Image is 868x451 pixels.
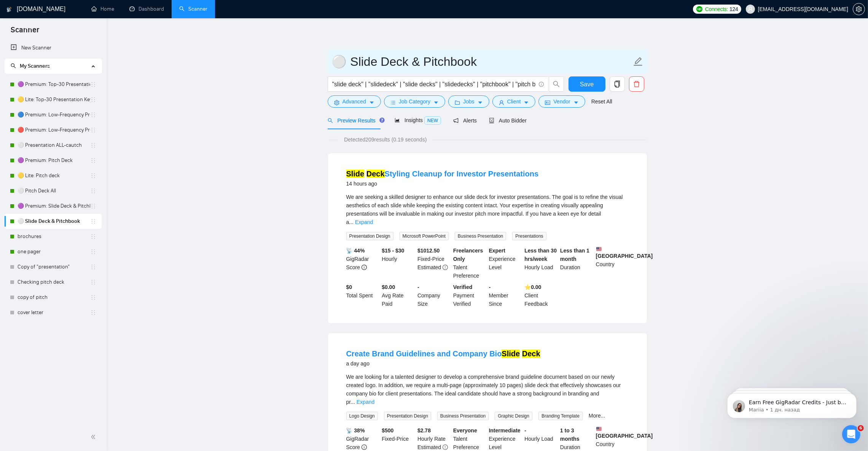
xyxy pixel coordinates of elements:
[334,100,339,105] span: setting
[179,6,207,12] a: searchScanner
[400,232,449,240] span: Microsoft PowerPoint
[591,97,612,106] a: Reset All
[512,232,546,240] span: Presentations
[346,349,540,358] a: Create Brand Guidelines and Company BioSlide Deck
[18,199,90,214] a: 🟣 Premium: Slide Deck & Pitchbook
[453,248,483,262] b: Freelancers Only
[417,248,440,254] b: $ 1012.50
[379,117,385,124] div: Tooltip anchor
[416,246,452,280] div: Fixed-Price
[5,275,102,290] li: Checking pitch deck
[90,112,96,118] span: holder
[524,427,526,434] b: -
[560,248,589,262] b: Less than 1 month
[90,127,96,133] span: holder
[5,40,102,56] li: New Scanner
[573,100,579,105] span: caret-down
[629,81,644,87] span: delete
[18,122,90,138] a: 🔴 Premium: Low-Frequency Presentations
[580,79,594,89] span: Save
[346,170,365,178] mark: Slide
[90,97,96,103] span: holder
[350,399,355,405] span: ...
[417,284,419,290] b: -
[18,305,90,320] a: cover letter
[366,170,385,178] mark: Deck
[453,284,473,290] b: Verified
[395,118,400,123] span: area-chart
[705,5,728,13] span: Connects:
[716,377,868,430] iframe: Intercom notifications сообщение
[18,77,90,92] a: 🟣 Premium: Top-30 Presentation Keywords
[11,63,50,69] span: My Scanners
[346,359,540,368] div: a day ago
[20,63,50,69] span: My Scanners
[332,79,535,89] input: Search Freelance Jobs...
[332,52,632,71] input: Scanner name...
[559,246,594,280] div: Duration
[18,275,90,290] a: Checking pitch deck
[522,349,540,358] mark: Deck
[489,248,506,254] b: Expert
[90,157,96,164] span: holder
[524,248,557,262] b: Less than 30 hrs/week
[424,116,441,125] span: NEW
[453,118,459,123] span: notification
[443,265,448,270] span: exclamation-circle
[5,290,102,305] li: copy of pitch
[549,76,564,92] button: search
[499,100,504,105] span: user
[594,246,630,280] div: Country
[417,427,431,434] b: $ 2.78
[452,283,487,308] div: Payment Verified
[90,81,96,87] span: holder
[18,214,90,229] a: ⚪ Slide Deck & Pitchbook
[90,264,96,270] span: holder
[339,135,432,144] span: Detected 209 results (0.19 seconds)
[18,244,90,259] a: one pager
[346,248,365,254] b: 📡 44%
[18,107,90,122] a: 🔵 Premium: Low-Frequency Presentations
[346,373,629,406] div: We are looking for a talented designer to develop a comprehensive brand guideline document based ...
[5,24,45,40] span: Scanner
[342,97,366,106] span: Advanced
[5,153,102,168] li: 🟣 Premium: Pitch Deck
[346,193,629,226] div: We are seeking a skilled designer to enhance our slide deck for investor presentations. The goal ...
[5,138,102,153] li: ⚪ Presentation ALL-cautch
[524,284,541,290] b: ⭐️ 0.00
[853,6,865,12] span: setting
[90,188,96,194] span: holder
[384,95,445,108] button: barsJob Categorycaret-down
[18,92,90,107] a: 🟡 Lite: Top-30 Presentation Keywords
[18,229,90,244] a: brochures
[346,284,352,290] b: $ 0
[346,179,539,188] div: 14 hours ago
[610,81,624,87] span: copy
[842,425,860,443] iframe: Intercom live chat
[18,259,90,275] a: Copy of "presentation"
[489,118,527,124] span: Auto Bidder
[5,107,102,122] li: 🔵 Premium: Low-Frequency Presentations
[90,203,96,209] span: holder
[6,3,12,16] img: logo
[489,118,494,123] span: robot
[463,97,475,106] span: Jobs
[553,97,570,106] span: Vendor
[11,40,96,56] a: New Scanner
[91,6,114,12] a: homeHome
[382,427,393,434] b: $ 500
[90,173,96,179] span: holder
[417,264,441,270] span: Estimated
[569,76,605,92] button: Save
[18,153,90,168] a: 🟣 Premium: Pitch Deck
[5,183,102,199] li: ⚪ Pitch Deck All
[346,232,393,240] span: Presentation Design
[345,246,381,280] div: GigRadar Score
[18,183,90,199] a: ⚪ Pitch Deck All
[346,194,623,225] span: We are seeking a skilled designer to enhance our slide deck for investor presentations. The goal ...
[453,118,477,124] span: Alerts
[538,412,583,420] span: Branding Template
